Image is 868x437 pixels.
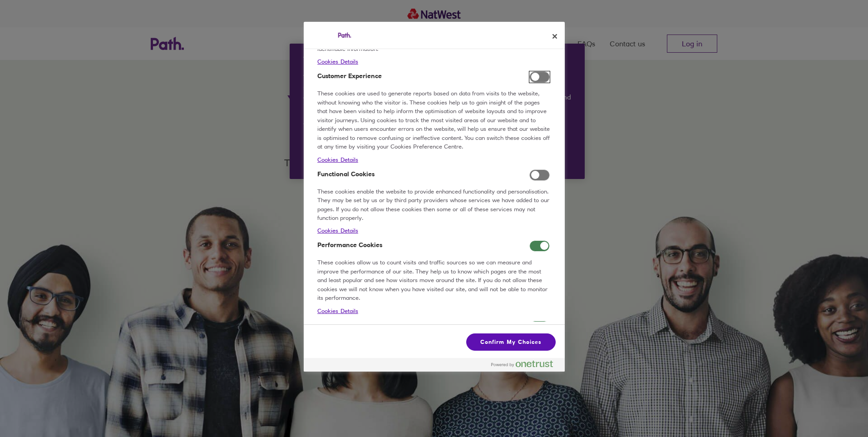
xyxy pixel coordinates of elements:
[304,22,565,372] div: Privacy Preference Center
[317,227,359,234] button: Cookie Details button opens Cookie List menu
[317,187,550,223] p: These cookies enable the website to provide enhanced functionality and personalisation. They may ...
[317,89,550,151] p: These cookies are used to generate reports based on data from visits to the website, without know...
[317,58,359,65] button: Cookie Details button opens Cookie List menu
[317,240,491,250] h4: Performance Cookies
[529,169,550,181] span: Functional Cookies
[317,156,359,163] button: Cookie Details button opens Cookie List menu
[529,71,550,83] span: Customer Experience
[317,321,491,330] h4: Targeting Cookies
[304,22,565,372] div: Preference center
[529,321,550,332] span: Targeting Cookies
[491,360,553,367] img: Powered by OneTrust Opens in a new Tab
[545,26,565,46] button: Close
[317,307,359,314] button: Cookie Details button opens Cookie List menu
[317,258,550,302] p: These cookies allow us to count visits and traffic sources so we can measure and improve the perf...
[529,240,550,252] span: Performance Cookies
[491,360,560,372] a: Powered by OneTrust Opens in a new Tab
[317,26,372,45] div: Company Logo
[317,71,491,81] h4: Customer Experience
[466,333,555,351] button: Confirm My Choices
[335,26,354,45] img: Company Logo
[317,169,491,179] h4: Functional Cookies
